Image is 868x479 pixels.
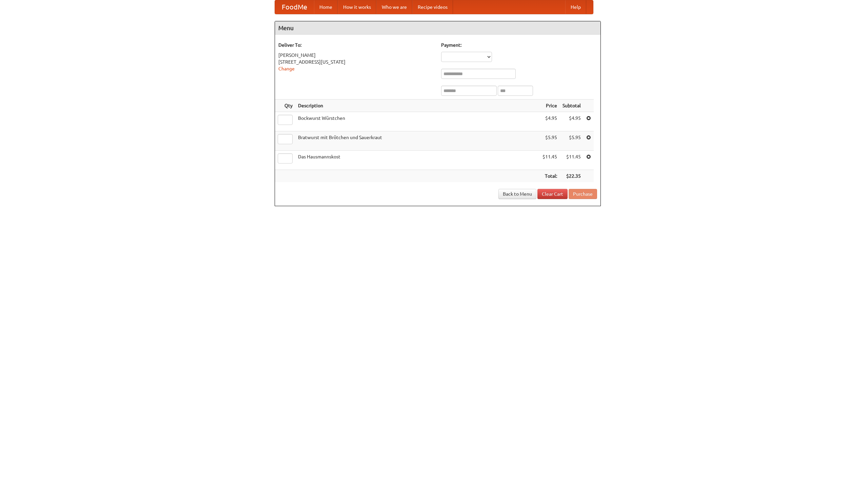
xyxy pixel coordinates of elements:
[376,0,412,14] a: Who we are
[278,52,434,59] div: [PERSON_NAME]
[295,151,540,170] td: Das Hausmannskost
[537,189,568,199] a: Clear Cart
[278,42,434,48] h5: Deliver To:
[560,151,584,170] td: $11.45
[275,0,314,14] a: FoodMe
[540,131,560,151] td: $5.95
[275,21,600,35] h4: Menu
[275,100,295,112] th: Qty
[314,0,338,14] a: Home
[560,170,584,182] th: $22.35
[412,0,453,14] a: Recipe videos
[540,170,560,182] th: Total:
[560,112,584,131] td: $4.95
[295,112,540,131] td: Bockwurst Würstchen
[540,151,560,170] td: $11.45
[441,42,597,48] h5: Payment:
[295,100,540,112] th: Description
[540,100,560,112] th: Price
[278,59,434,65] div: [STREET_ADDRESS][US_STATE]
[560,100,584,112] th: Subtotal
[278,66,295,71] a: Change
[565,0,586,14] a: Help
[540,112,560,131] td: $4.95
[560,131,584,151] td: $5.95
[295,131,540,151] td: Bratwurst mit Brötchen und Sauerkraut
[338,0,376,14] a: How it works
[498,189,536,199] a: Back to Menu
[569,189,597,199] button: Purchase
